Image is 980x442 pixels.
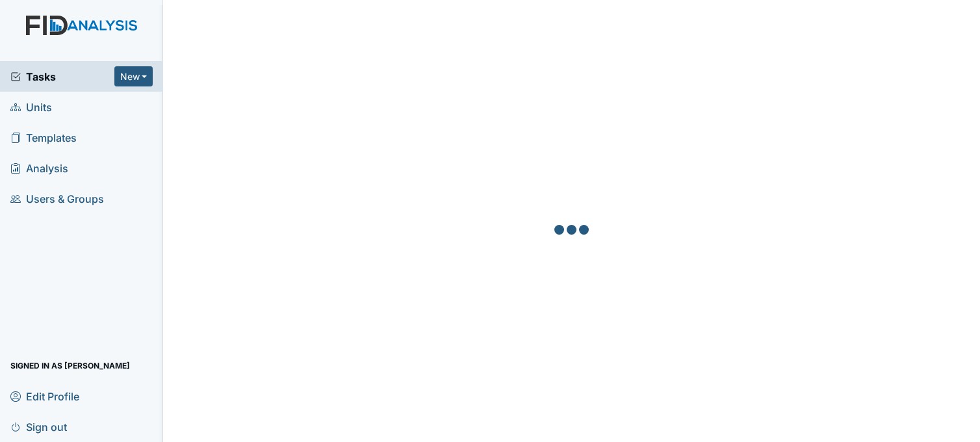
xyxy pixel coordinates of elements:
[10,386,79,406] span: Edit Profile
[114,66,153,86] button: New
[10,158,68,178] span: Analysis
[10,417,67,437] span: Sign out
[10,97,52,117] span: Units
[10,356,130,376] span: Signed in as [PERSON_NAME]
[10,127,77,148] span: Templates
[10,188,104,209] span: Users & Groups
[10,69,114,84] a: Tasks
